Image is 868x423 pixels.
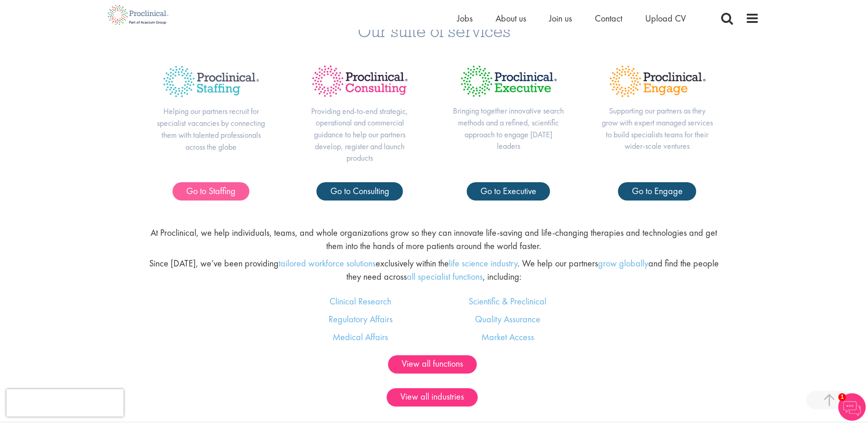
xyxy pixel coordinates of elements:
[317,182,403,201] a: Go to Consulting
[480,185,536,197] span: Go to Executive
[333,331,388,343] a: Medical Affairs
[618,182,696,201] a: Go to Engage
[6,389,124,417] iframe: reCAPTCHA
[304,58,416,105] img: Proclinical Title
[457,12,473,24] a: Jobs
[549,12,572,24] a: Join us
[407,271,483,282] a: all specialist functions
[304,105,416,164] p: Providing end-to-end strategic, operational and commercial guidance to help our partners develop,...
[467,182,550,201] a: Go to Executive
[453,58,565,105] img: Proclinical Title
[155,58,267,105] img: Proclinical Title
[645,12,686,24] a: Upload CV
[329,295,391,307] a: Clinical Research
[601,58,713,105] img: Proclinical Title
[838,393,866,421] img: Chatbot
[388,355,477,374] a: View all functions
[279,257,376,269] a: tailored workforce solutions
[173,182,249,201] a: Go to Staffing
[469,295,546,307] a: Scientific & Preclinical
[186,185,236,197] span: Go to Staffing
[481,331,534,343] a: Market Access
[598,257,648,269] a: grow globally
[595,12,622,24] a: Contact
[449,257,518,269] a: life science industry
[155,105,267,152] p: Helping our partners recruit for specialist vacancies by connecting them with talented profession...
[838,393,846,401] span: 1
[496,12,526,24] a: About us
[387,388,478,407] a: View all industries
[329,313,393,325] a: Regulatory Affairs
[632,185,683,197] span: Go to Engage
[147,257,721,283] p: Since [DATE], we’ve been providing exclusively within the . We help our partners and find the peo...
[601,105,713,152] p: Supporting our partners as they grow with expert managed services to build specialists teams for ...
[330,185,389,197] span: Go to Consulting
[453,105,565,152] p: Bringing together innovative search methods and a refined, scientific approach to engage [DATE] l...
[7,22,861,39] h3: Our suite of services
[475,313,540,325] a: Quality Assurance
[147,226,721,252] p: At Proclinical, we help individuals, teams, and whole organizations grow so they can innovate lif...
